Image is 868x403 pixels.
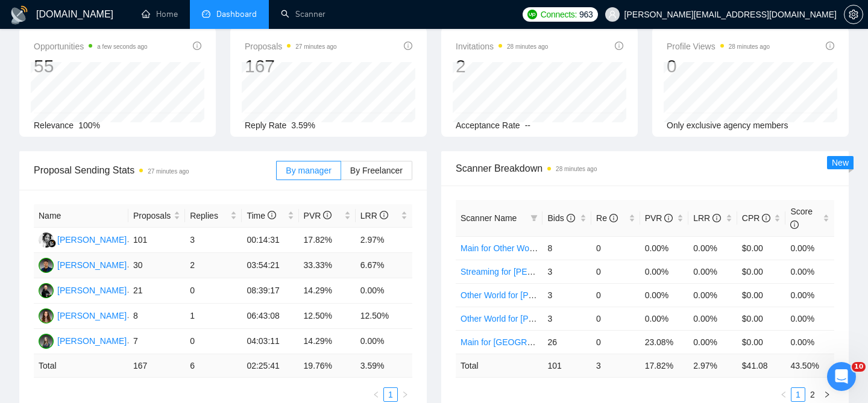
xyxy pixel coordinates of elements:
td: 43.50 % [785,354,834,377]
li: Previous Page [369,387,383,402]
a: Main for [GEOGRAPHIC_DATA] [461,337,581,347]
td: 101 [128,228,185,253]
span: info-circle [664,214,673,222]
span: left [373,391,380,398]
span: Acceptance Rate [456,120,520,130]
li: 2 [805,387,820,402]
td: 17.82% [299,228,356,253]
td: 21 [128,278,185,304]
td: 0.00% [688,307,737,330]
button: left [369,387,383,402]
td: 0.00% [785,236,834,260]
li: Previous Page [776,387,791,402]
td: $0.00 [737,260,786,283]
a: VS[PERSON_NAME] [39,260,127,269]
td: 2.97 % [688,354,737,377]
td: 06:43:08 [242,304,298,329]
a: homeHome [142,9,178,19]
img: logo [10,5,29,25]
a: setting [844,10,863,19]
td: 00:14:31 [242,228,298,253]
td: 0 [591,330,640,354]
span: info-circle [762,214,770,222]
td: 2.97% [356,228,412,253]
span: LRR [693,213,721,223]
time: 28 minutes ago [729,43,770,50]
td: 7 [128,329,185,354]
span: 10 [852,362,866,372]
span: Replies [190,209,228,222]
td: 14.29% [299,278,356,304]
td: $0.00 [737,283,786,307]
span: Re [596,213,618,223]
span: right [401,391,409,398]
span: -- [525,120,530,130]
td: 33.33% [299,253,356,278]
td: 12.50% [356,304,412,329]
span: info-circle [193,42,201,50]
td: 19.76 % [299,354,356,378]
td: 2 [185,253,242,278]
a: searchScanner [281,9,325,19]
span: setting [844,10,863,19]
img: EZ [39,283,54,298]
span: Score [790,207,813,230]
span: info-circle [790,220,799,229]
a: AN[PERSON_NAME] [39,310,127,320]
td: 0.00% [785,260,834,283]
div: [PERSON_NAME] [57,309,127,322]
td: 0.00% [640,236,689,260]
th: Proposals [128,204,185,228]
a: GB[PERSON_NAME] [39,234,127,244]
td: 0 [591,260,640,283]
td: 1 [185,304,242,329]
td: 26 [542,330,591,354]
div: [PERSON_NAME] [57,233,127,246]
span: info-circle [323,211,332,219]
span: info-circle [826,42,834,50]
span: info-circle [268,211,276,219]
span: Bids [547,213,574,223]
time: 28 minutes ago [507,43,548,50]
td: 0 [591,307,640,330]
a: EZ[PERSON_NAME] [39,285,127,295]
td: Total [34,354,128,378]
td: 0.00% [688,330,737,354]
td: 0 [591,283,640,307]
div: 55 [34,55,148,78]
td: $0.00 [737,307,786,330]
img: AN [39,308,54,323]
span: info-circle [712,214,721,222]
time: 27 minutes ago [148,168,189,175]
td: 14.29% [299,329,356,354]
td: 0.00% [640,307,689,330]
span: Connects: [541,8,577,21]
td: 0.00% [688,236,737,260]
span: Profile Views [667,39,770,54]
span: LRR [360,211,388,220]
a: 1 [384,388,397,401]
td: 30 [128,253,185,278]
td: 0.00% [785,330,834,354]
td: $0.00 [737,330,786,354]
span: Proposals [245,39,337,54]
span: Invitations [456,39,548,54]
time: 28 minutes ago [556,166,597,172]
span: 963 [579,8,593,21]
span: Scanner Breakdown [456,161,834,176]
th: Name [34,204,128,228]
span: PVR [304,211,332,220]
span: Proposals [133,209,171,222]
span: PVR [645,213,673,223]
div: 2 [456,55,548,78]
span: info-circle [615,42,623,50]
td: 04:03:11 [242,329,298,354]
div: [PERSON_NAME] [57,258,127,272]
td: 0.00% [688,260,737,283]
td: $ 41.08 [737,354,786,377]
time: 27 minutes ago [295,43,336,50]
img: upwork-logo.png [527,10,537,19]
a: Main for Other World [461,243,539,253]
span: info-circle [380,211,388,219]
span: filter [530,214,538,222]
